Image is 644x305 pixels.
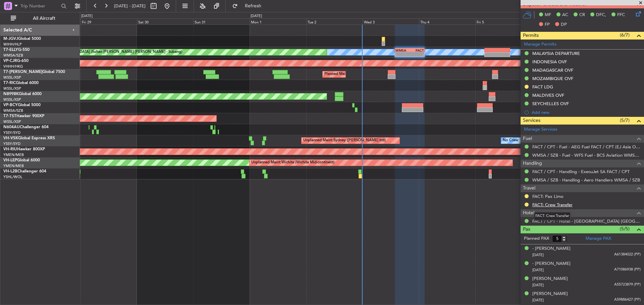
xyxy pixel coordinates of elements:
span: VP-BCY [3,103,18,107]
span: N8998K [3,92,19,96]
span: (5/7) [620,117,630,124]
span: T7-RIC [3,81,16,85]
span: [DATE] [532,268,544,273]
a: Manage Services [524,126,557,133]
a: VP-CJRG-650 [3,59,29,63]
a: WSSL/XSP [3,86,21,91]
span: [DATE] [532,283,544,288]
span: DP [561,21,567,28]
a: WSSL/XSP [3,75,21,80]
span: DFC, [596,12,606,18]
span: (5/5) [620,225,630,232]
span: T7-TST [3,114,16,118]
div: Planned Maint [GEOGRAPHIC_DATA] (Sultan [PERSON_NAME] [PERSON_NAME] - Subang) [26,47,182,57]
a: Manage Permits [524,41,556,48]
span: Permits [523,32,539,40]
span: MF [545,12,551,18]
div: No Crew [503,136,518,146]
span: Fuel [523,135,532,143]
a: WMSA / SZB - Handling - Aero Handlers WMSA / SZB [532,177,640,183]
span: FFC [617,12,625,18]
div: [PERSON_NAME] [532,291,568,297]
a: YMEN/MEB [3,152,24,157]
a: YMEN/MEB [3,163,24,168]
div: Sun 31 [193,18,250,24]
a: N604AUChallenger 604 [3,125,49,129]
label: Planned PAX [524,235,549,242]
a: WSSL/XSP [3,97,21,102]
span: Services [523,117,540,125]
div: [PERSON_NAME] [532,276,568,282]
div: MALAYSIA DEPARTURE [532,51,580,56]
div: FACT LDG [532,84,553,90]
a: FACT: Crew Transfer [532,202,573,208]
div: Tue 2 [306,18,363,24]
a: T7-TSTHawker 900XP [3,114,44,118]
div: Unplanned Maint Sydney ([PERSON_NAME] Intl) [303,136,386,146]
span: VH-L2B [3,169,17,173]
a: WIHH/HLP [3,42,22,47]
span: VH-VSK [3,136,18,140]
span: A71086938 (PP) [614,267,641,273]
span: Refresh [239,4,267,8]
span: All Aircraft [17,16,71,21]
div: Thu 4 [419,18,475,24]
div: - [PERSON_NAME] [532,245,571,252]
span: CR [579,12,585,18]
a: WMSA/SZB [3,53,23,58]
input: Trip Number [20,1,59,11]
a: Manage PAX [586,235,611,242]
a: T7-[PERSON_NAME]Global 7500 [3,70,65,74]
div: WMSA [395,48,410,52]
a: WMSA / SZB - Fuel - WFS Fuel - BCS Aviation WMSA / SZB (EJ Asia Only) [532,152,641,158]
div: Mon 1 [250,18,306,24]
div: Planned Maint Dubai (Al Maktoum Intl) [324,69,390,79]
div: [DATE] [251,13,262,19]
a: N8998KGlobal 6000 [3,92,42,96]
div: Wed 3 [363,18,419,24]
div: - [395,53,410,57]
span: Travel [523,184,535,192]
div: Fri 29 [80,18,137,24]
div: Fri 5 [475,18,532,24]
span: VP-CJR [3,59,17,63]
span: N604AU [3,125,20,129]
span: A61384022 (PP) [614,252,641,257]
a: VH-RIUHawker 800XP [3,147,45,151]
div: FACT [410,48,424,52]
a: WSSL/XSP [3,119,21,124]
span: M-JGVJ [3,37,18,41]
div: FACT: Crew Transfer [534,212,571,220]
span: [DATE] [532,252,544,257]
span: A55723879 (PP) [614,282,641,288]
div: SEYCHELLES OVF [532,101,569,106]
a: WMSA/SZB [3,108,23,113]
span: Pax [523,226,530,233]
span: T7-[PERSON_NAME] [3,70,42,74]
a: VH-LEPGlobal 6000 [3,158,40,162]
a: FACT / CPT - Hotel - [GEOGRAPHIC_DATA] [GEOGRAPHIC_DATA] [GEOGRAPHIC_DATA] [532,218,641,224]
div: MADAGASCAR OVF [532,67,573,73]
span: Hotel [523,209,534,217]
span: AC [562,12,568,18]
div: INDONESIA OVF [532,59,567,65]
span: T7-ELLY [3,48,18,52]
a: T7-RICGlobal 6000 [3,81,39,85]
span: FP [545,21,550,28]
a: FACT: Pax Limo [532,194,563,199]
span: (6/7) [620,31,630,39]
a: FACT / CPT - Handling - ExecuJet SA FACT / CPT [532,169,630,174]
span: VH-RIU [3,147,17,151]
span: [DATE] [532,298,544,303]
a: YSSY/SYD [3,130,20,135]
a: YSHL/WOL [3,174,22,179]
button: Refresh [229,1,269,11]
div: Unplanned Maint Wichita (Wichita Mid-continent) [251,158,334,168]
div: MALDIVES OVF [532,92,564,98]
a: VH-VSKGlobal Express XRS [3,136,55,140]
div: Sat 30 [137,18,193,24]
a: VHHH/HKG [3,64,23,69]
div: [DATE] [81,13,93,19]
span: A59886427 (PP) [614,297,641,303]
a: YSSY/SYD [3,141,20,146]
